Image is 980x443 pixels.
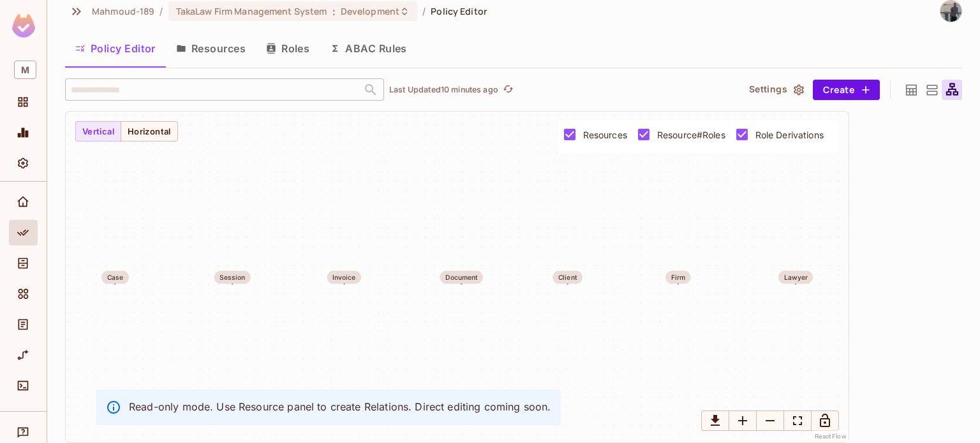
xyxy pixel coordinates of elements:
[65,33,166,64] button: Policy Editor
[92,5,154,17] span: the active workspace
[940,1,961,22] img: Mohamed kassem
[332,6,336,17] span: :
[553,271,583,284] span: client
[503,84,514,96] span: refresh
[9,312,38,337] div: Audit Log
[729,410,757,431] button: Zoom In
[9,189,38,215] div: Home
[9,120,38,145] div: Monitoring
[558,273,577,281] div: Client
[784,273,808,281] div: Lawyer
[756,410,784,431] button: Zoom Out
[389,85,498,95] p: Last Updated 10 minutes ago
[107,273,123,281] div: Case
[332,273,355,281] div: Invoice
[431,5,487,17] span: Policy Editor
[341,5,399,17] span: Development
[9,342,38,368] div: URL Mapping
[129,400,551,414] p: Read-only mode. Use Resource panel to create Relations. Direct editing coming soon.
[9,55,38,84] div: Workspace: Mahmoud-189
[14,61,36,79] span: M
[256,33,320,64] button: Roles
[701,410,729,431] button: Download graph as image
[501,82,516,98] button: refresh
[583,129,627,141] span: Resources
[214,271,251,284] span: session
[813,80,880,100] button: Create
[320,33,417,64] button: ABAC Rules
[101,271,129,284] span: case
[422,5,426,17] li: /
[9,89,38,115] div: Projects
[440,271,483,284] span: document
[9,281,38,307] div: Elements
[121,121,178,142] button: Horizontal
[755,129,824,141] span: Role Derivations
[665,271,690,284] span: firm
[327,271,361,284] span: invoice
[12,14,35,38] img: SReyMgAAAABJRU5ErkJggg==
[671,273,685,281] div: Firm
[176,5,327,17] span: TakaLaw Firm Management System
[160,5,163,17] li: /
[75,121,178,142] div: Small button group
[9,220,38,245] div: Policy
[9,373,38,398] div: Connect
[657,129,725,141] span: Resource#Roles
[701,410,839,431] div: Small button group
[9,150,38,176] div: Settings
[815,433,847,440] a: React Flow attribution
[811,410,839,431] button: Lock Graph
[166,33,256,64] button: Resources
[783,410,812,431] button: Fit View
[778,271,813,284] span: lawyer
[75,121,121,142] button: Vertical
[498,82,516,98] span: Click to refresh data
[445,273,477,281] div: Document
[9,251,38,276] div: Directory
[219,273,245,281] div: Session
[744,80,808,100] button: Settings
